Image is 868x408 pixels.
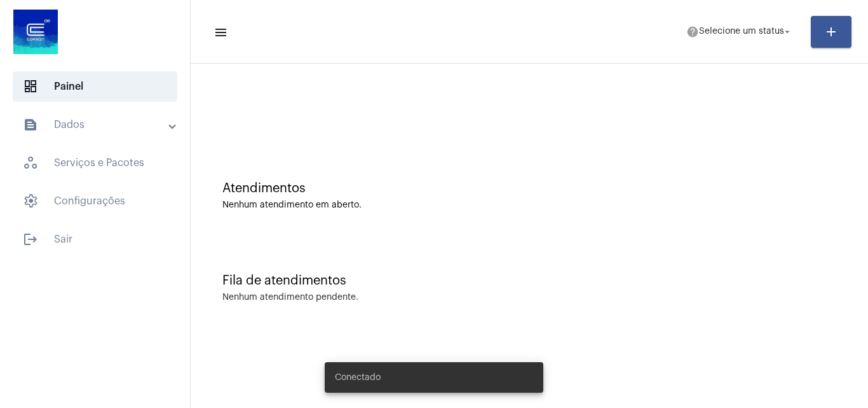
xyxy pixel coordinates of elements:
span: Conectado [335,371,381,384]
div: Nenhum atendimento em aberto. [222,200,836,210]
div: Atendimentos [222,181,836,195]
mat-expansion-panel-header: sidenav iconDados [8,109,190,140]
mat-icon: add [824,24,839,39]
span: Selecione um status [699,27,784,36]
span: Serviços e Pacotes [13,148,177,178]
span: sidenav icon [23,79,38,94]
span: sidenav icon [23,193,38,209]
mat-icon: arrow_drop_down [782,26,793,38]
mat-icon: sidenav icon [23,117,38,132]
mat-icon: sidenav icon [23,232,38,247]
mat-panel-title: Dados [23,117,170,132]
span: Sair [13,224,177,255]
mat-icon: help [686,25,699,38]
span: Painel [13,71,177,102]
img: d4669ae0-8c07-2337-4f67-34b0df7f5ae4.jpeg [10,6,61,57]
div: Nenhum atendimento pendente. [222,293,358,302]
div: Fila de atendimentos [222,274,836,288]
span: Configurações [13,186,177,216]
span: sidenav icon [23,155,38,171]
button: Selecione um status [679,19,801,45]
mat-icon: sidenav icon [214,25,226,40]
